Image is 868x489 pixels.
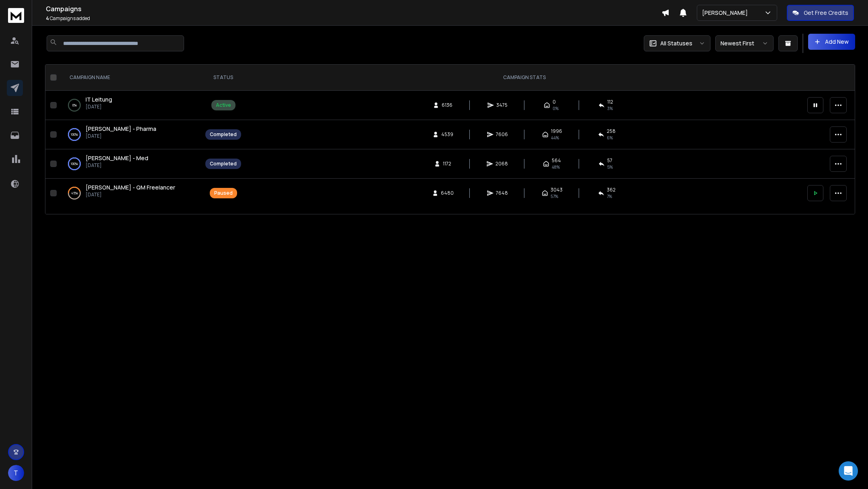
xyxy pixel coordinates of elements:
[442,102,452,108] span: 6136
[60,120,201,149] td: 100%[PERSON_NAME] - Pharma[DATE]
[216,102,231,108] div: Active
[210,161,237,167] div: Completed
[86,162,148,169] p: [DATE]
[496,190,508,196] span: 7648
[86,183,175,192] a: [PERSON_NAME] - QM Freelancer
[246,65,802,91] th: CAMPAIGN STATS
[607,105,613,112] span: 3 %
[71,130,78,139] p: 100 %
[46,15,49,22] span: 4
[86,125,156,132] span: [PERSON_NAME] - Pharma
[552,157,561,164] span: 564
[8,8,24,23] img: logo
[443,161,451,167] span: 1172
[86,125,156,133] a: [PERSON_NAME] - Pharma
[551,193,558,200] span: 57 %
[715,35,774,51] button: Newest First
[86,192,175,198] p: [DATE]
[660,39,692,47] p: All Statuses
[60,91,201,120] td: 0%IT Leitung[DATE]
[607,157,612,164] span: 57
[607,134,613,141] span: 6 %
[787,5,854,21] button: Get Free Credits
[86,154,148,162] a: [PERSON_NAME] - Med
[804,9,848,17] p: Get Free Credits
[607,187,616,193] span: 362
[496,102,508,108] span: 3475
[551,187,563,193] span: 3043
[496,131,508,138] span: 7606
[607,128,616,134] span: 258
[551,134,559,141] span: 44 %
[72,101,77,109] p: 0 %
[86,96,112,104] a: IT Leitung
[607,99,613,105] span: 112
[71,189,78,197] p: 45 %
[46,4,661,14] h1: Campaigns
[201,65,246,91] th: STATUS
[839,461,858,481] div: Open Intercom Messenger
[86,183,175,191] span: [PERSON_NAME] - QM Freelancer
[71,160,78,168] p: 100 %
[702,9,751,17] p: [PERSON_NAME]
[60,65,201,91] th: CAMPAIGN NAME
[607,164,613,170] span: 5 %
[8,465,24,481] button: T
[210,131,237,138] div: Completed
[553,105,559,112] span: 0 %
[60,179,201,208] td: 45%[PERSON_NAME] - QM Freelancer[DATE]
[86,133,156,139] p: [DATE]
[60,149,201,179] td: 100%[PERSON_NAME] - Med[DATE]
[441,131,453,138] span: 4539
[46,15,661,22] p: Campaigns added
[553,99,556,105] span: 0
[808,34,855,50] button: Add New
[607,193,612,200] span: 7 %
[551,128,562,134] span: 1996
[495,161,508,167] span: 2068
[86,104,112,110] p: [DATE]
[552,164,560,170] span: 48 %
[214,190,233,196] div: Paused
[441,190,454,196] span: 6480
